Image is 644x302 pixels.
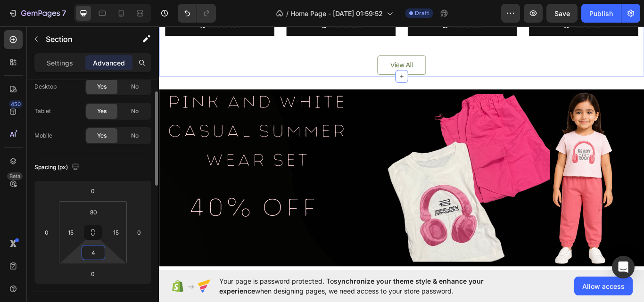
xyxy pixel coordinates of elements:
input: 0 [83,184,102,198]
input: 0 [83,267,102,281]
span: synchronize your theme style & enhance your experience [219,277,484,295]
button: Save [546,4,578,23]
button: View All [255,37,311,59]
div: Beta [7,172,23,180]
div: Open Intercom Messenger [612,256,635,278]
span: Allow access [582,281,625,291]
span: Yes [97,131,107,140]
input: 0 [132,225,146,239]
span: Your page is password protected. To when designing pages, we need access to your store password. [219,276,520,296]
div: Undo/Redo [178,4,216,23]
p: Settings [47,58,73,68]
input: 15px [64,225,78,239]
span: No [131,131,139,140]
div: View All [270,42,296,54]
button: Allow access [574,277,633,295]
div: Desktop [34,82,57,91]
button: Publish [581,4,621,23]
p: Section [46,33,123,45]
span: No [131,82,139,91]
span: / [286,8,289,18]
div: Tablet [34,107,51,115]
span: Yes [97,82,107,91]
span: No [131,107,139,115]
p: Advanced [93,58,125,68]
div: 450 [9,100,23,108]
div: Spacing (px) [34,161,81,174]
iframe: Design area [159,24,644,272]
span: Save [554,9,570,17]
p: 7 [62,8,66,19]
span: Yes [97,107,107,115]
div: Publish [589,8,613,18]
span: Home Page - [DATE] 01:59:52 [290,8,383,18]
div: Mobile [34,131,52,140]
span: Draft [415,9,429,17]
input: 4xl [84,205,103,219]
input: 0 [40,225,54,239]
input: 15px [109,225,123,239]
input: 4 [84,245,103,260]
button: 7 [4,4,70,23]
